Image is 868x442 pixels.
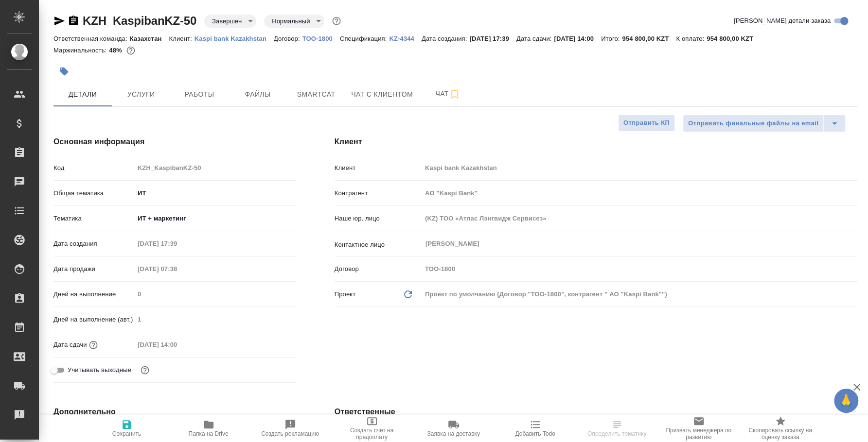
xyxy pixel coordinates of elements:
[112,430,142,437] span: Сохранить
[658,415,740,442] button: Призвать менеджера по развитию
[335,136,857,148] h4: Клиент
[422,161,857,175] input: Пустое поле
[261,430,319,437] span: Создать рекламацию
[130,35,169,42] p: Казахстан
[234,88,281,101] span: Файлы
[83,14,196,27] a: KZH_KaspibanKZ-50
[340,35,389,42] p: Спецификация:
[53,35,130,42] p: Ответственная команда:
[134,338,219,352] input: Пустое поле
[134,287,296,301] input: Пустое поле
[331,415,413,442] button: Создать счет на предоплату
[87,339,100,351] button: Если добавить услуги и заполнить их объемом, то дата рассчитается автоматически
[86,415,168,442] button: Сохранить
[683,115,824,132] button: Отправить финальные файлы на email
[422,211,857,225] input: Пустое поле
[293,88,339,101] span: Smartcat
[516,35,554,42] p: Дата сдачи:
[515,430,555,437] span: Добавить Todo
[734,16,831,26] span: [PERSON_NAME] детали заказа
[53,47,109,54] p: Маржинальность:
[707,35,761,42] p: 954 800,00 KZT
[449,88,461,100] svg: Подписаться
[189,430,229,437] span: Папка на Drive
[337,427,407,441] span: Создать счет на предоплату
[195,35,274,42] p: Kaspi bank Kazakhstan
[53,315,134,324] p: Дней на выполнение (авт.)
[53,163,134,173] p: Код
[335,406,857,418] h4: Ответственные
[683,115,846,132] div: split button
[168,415,249,442] button: Папка на Drive
[618,115,675,132] button: Отправить КП
[134,185,296,202] div: ИТ
[134,210,296,227] div: ИТ + маркетинг
[53,239,134,249] p: Дата создания
[623,118,670,129] span: Отправить КП
[134,161,296,175] input: Пустое поле
[688,118,818,129] span: Отправить финальные файлы на email
[53,289,134,299] p: Дней на выполнение
[469,35,516,42] p: [DATE] 17:39
[53,214,134,223] p: Тематика
[422,186,857,200] input: Пустое поле
[427,430,479,437] span: Заявка на доставку
[676,35,707,42] p: К оплате:
[53,61,75,82] button: Добавить тэг
[495,415,576,442] button: Добавить Todo
[740,415,821,442] button: Скопировать ссылку на оценку заказа
[134,262,219,276] input: Пустое поле
[554,35,601,42] p: [DATE] 14:00
[134,237,219,251] input: Пустое поле
[422,262,857,276] input: Пустое поле
[269,17,313,25] button: Нормальный
[422,35,469,42] p: Дата создания:
[389,35,422,42] p: KZ-4344
[169,35,194,42] p: Клиент:
[389,34,422,42] a: KZ-4344
[302,35,340,42] p: ТОО-1800
[302,34,340,42] a: ТОО-1800
[351,88,413,101] span: Чат с клиентом
[209,17,245,25] button: Завершен
[118,88,164,101] span: Услуги
[139,364,151,376] button: Выбери, если сб и вс нужно считать рабочими днями для выполнения заказа.
[53,188,134,198] p: Общая тематика
[59,88,106,101] span: Детали
[587,430,646,437] span: Определить тематику
[53,406,296,418] h4: Дополнительно
[330,15,343,27] button: Доп статусы указывают на важность/срочность заказа
[745,427,815,441] span: Скопировать ссылку на оценку заказа
[204,15,256,28] div: Завершен
[422,286,857,303] div: Проект по умолчанию (Договор "ТОО-1800", контрагент " АО "Kaspi Bank"")
[195,34,274,42] a: Kaspi bank Kazakhstan
[576,415,658,442] button: Определить тематику
[335,214,422,223] p: Наше юр. лицо
[335,289,356,299] p: Проект
[134,312,296,326] input: Пустое поле
[249,415,331,442] button: Создать рекламацию
[176,88,223,101] span: Работы
[335,163,422,173] p: Клиент
[68,15,79,27] button: Скопировать ссылку
[834,389,858,413] button: 🙏
[838,391,854,411] span: 🙏
[109,47,124,54] p: 48%
[335,240,422,250] p: Контактное лицо
[335,264,422,274] p: Договор
[53,136,296,148] h4: Основная информация
[622,35,676,42] p: 954 800,00 KZT
[601,35,622,42] p: Итого:
[425,88,471,100] span: Чат
[274,35,302,42] p: Договор:
[664,427,734,441] span: Призвать менеджера по развитию
[124,44,137,57] button: 445500.00 KZT;
[53,264,134,274] p: Дата продажи
[335,188,422,198] p: Контрагент
[68,365,131,375] span: Учитывать выходные
[53,15,65,27] button: Скопировать ссылку для ЯМессенджера
[264,15,324,28] div: Завершен
[53,340,87,350] p: Дата сдачи
[413,415,495,442] button: Заявка на доставку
